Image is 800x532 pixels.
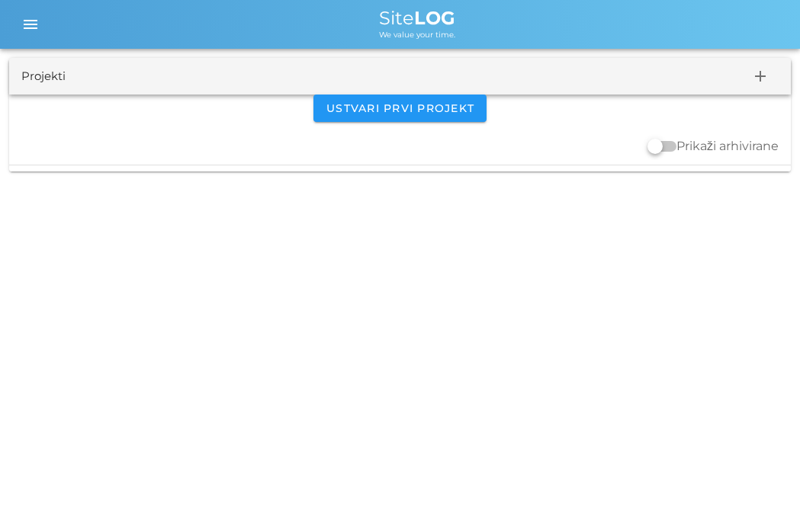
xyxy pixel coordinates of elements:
[21,68,66,85] div: Projekti
[313,95,487,122] button: Ustvari prvi projekt
[414,7,455,29] b: LOG
[326,101,474,115] span: Ustvari prvi projekt
[751,67,769,85] i: add
[379,30,455,40] span: We value your time.
[21,15,40,34] i: menu
[676,139,779,154] label: Prikaži arhivirane
[379,7,455,29] span: Site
